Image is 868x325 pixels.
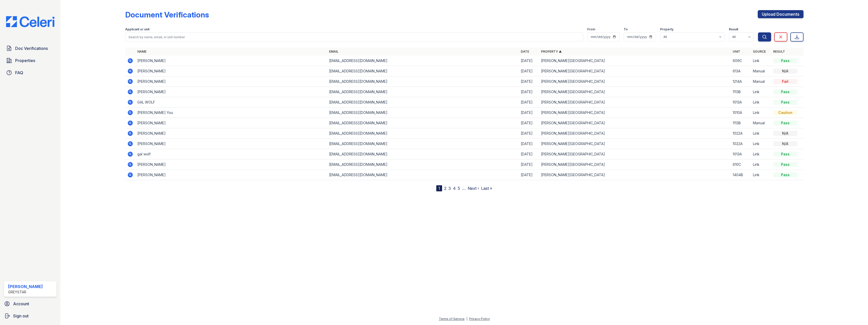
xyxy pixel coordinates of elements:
[773,50,785,53] a: Result
[539,87,731,97] td: [PERSON_NAME][GEOGRAPHIC_DATA]
[587,27,595,31] label: From
[773,79,797,84] div: Fail
[539,170,731,180] td: [PERSON_NAME][GEOGRAPHIC_DATA]
[519,139,539,149] td: [DATE]
[519,108,539,118] td: [DATE]
[731,118,751,128] td: 1113B
[751,139,771,149] td: Link
[15,70,23,76] span: FAQ
[2,299,58,309] a: Account
[751,159,771,170] td: Link
[773,172,797,177] div: Pass
[773,162,797,167] div: Pass
[751,170,771,180] td: Link
[773,141,797,146] div: N/A
[327,139,519,149] td: [EMAIL_ADDRESS][DOMAIN_NAME]
[751,149,771,159] td: Link
[539,108,731,118] td: [PERSON_NAME][GEOGRAPHIC_DATA]
[329,50,338,53] a: Email
[758,10,804,18] a: Upload Documents
[731,56,751,66] td: 609C
[135,149,327,159] td: gal wolf
[751,56,771,66] td: Link
[731,170,751,180] td: 1404B
[125,27,149,31] label: Applicant or unit
[4,68,56,78] a: FAQ
[469,317,490,321] a: Privacy Policy
[541,50,562,53] a: Property ▲
[751,118,771,128] td: Manual
[135,76,327,87] td: [PERSON_NAME]
[539,149,731,159] td: [PERSON_NAME][GEOGRAPHIC_DATA]
[327,108,519,118] td: [EMAIL_ADDRESS][DOMAIN_NAME]
[731,139,751,149] td: 1022A
[731,97,751,108] td: 1013A
[519,118,539,128] td: [DATE]
[519,149,539,159] td: [DATE]
[773,131,797,136] div: N/A
[519,87,539,97] td: [DATE]
[15,57,35,64] span: Properties
[539,139,731,149] td: [PERSON_NAME][GEOGRAPHIC_DATA]
[327,170,519,180] td: [EMAIL_ADDRESS][DOMAIN_NAME]
[660,27,674,31] label: Property
[731,108,751,118] td: 1010A
[539,128,731,139] td: [PERSON_NAME][GEOGRAPHIC_DATA]
[481,186,492,191] a: Last »
[2,16,58,27] img: CE_Logo_Blue-a8612792a0a2168367f1c8372b55b34899dd931a85d93a1a3d3e32e68fde9ad4.png
[448,186,451,191] a: 3
[8,290,43,295] div: Greystar
[751,97,771,108] td: Link
[773,69,797,74] div: N/A
[773,120,797,126] div: Pass
[751,76,771,87] td: Manual
[539,76,731,87] td: [PERSON_NAME][GEOGRAPHIC_DATA]
[13,313,29,319] span: Sign out
[327,118,519,128] td: [EMAIL_ADDRESS][DOMAIN_NAME]
[137,50,146,53] a: Name
[135,128,327,139] td: [PERSON_NAME]
[519,170,539,180] td: [DATE]
[125,10,209,19] div: Document Verifications
[519,159,539,170] td: [DATE]
[2,311,58,321] a: Sign out
[731,159,751,170] td: 610C
[753,50,766,53] a: Source
[436,185,442,191] div: 1
[439,317,465,321] a: Terms of Service
[135,118,327,128] td: [PERSON_NAME]
[135,108,327,118] td: [PERSON_NAME] You
[751,108,771,118] td: Link
[731,76,751,87] td: 1214A
[519,66,539,76] td: [DATE]
[135,66,327,76] td: [PERSON_NAME]
[773,58,797,63] div: Pass
[729,27,738,31] label: Result
[458,186,460,191] a: 5
[468,186,479,191] a: Next ›
[751,66,771,76] td: Manual
[327,66,519,76] td: [EMAIL_ADDRESS][DOMAIN_NAME]
[327,128,519,139] td: [EMAIL_ADDRESS][DOMAIN_NAME]
[731,128,751,139] td: 1022A
[519,128,539,139] td: [DATE]
[773,100,797,105] div: Pass
[539,118,731,128] td: [PERSON_NAME][GEOGRAPHIC_DATA]
[751,128,771,139] td: Link
[8,283,43,290] div: [PERSON_NAME]
[327,159,519,170] td: [EMAIL_ADDRESS][DOMAIN_NAME]
[125,32,583,42] input: Search by name, email, or unit number
[15,45,48,51] span: Doc Verifications
[733,50,740,53] a: Unit
[462,185,466,191] span: …
[731,149,751,159] td: 1013A
[731,66,751,76] td: 613A
[773,89,797,94] div: Pass
[444,186,446,191] a: 2
[539,56,731,66] td: [PERSON_NAME][GEOGRAPHIC_DATA]
[135,97,327,108] td: GAL WOLF
[521,50,529,53] a: Date
[135,170,327,180] td: [PERSON_NAME]
[624,27,628,31] label: To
